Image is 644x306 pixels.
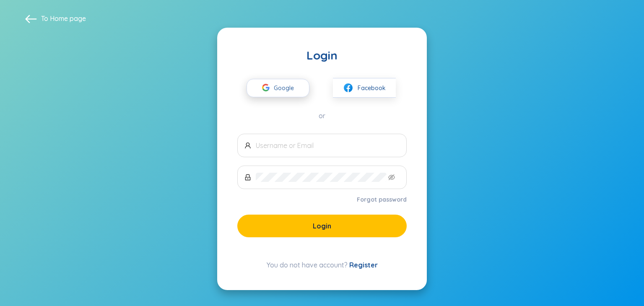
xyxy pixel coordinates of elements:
[357,195,407,204] a: Forgot password
[41,14,86,23] span: To
[256,141,400,150] input: Username or Email
[237,111,407,120] div: or
[313,221,331,231] span: Login
[237,215,407,237] button: Login
[349,261,378,269] a: Register
[50,14,86,23] a: Home page
[247,79,309,97] button: Google
[388,174,395,181] span: eye-invisible
[237,48,407,63] div: Login
[244,142,251,149] span: user
[343,83,353,93] img: facebook
[358,83,386,93] span: Facebook
[237,260,407,270] div: You do not have account?
[244,174,251,181] span: lock
[274,79,298,97] span: Google
[333,78,396,98] button: facebookFacebook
